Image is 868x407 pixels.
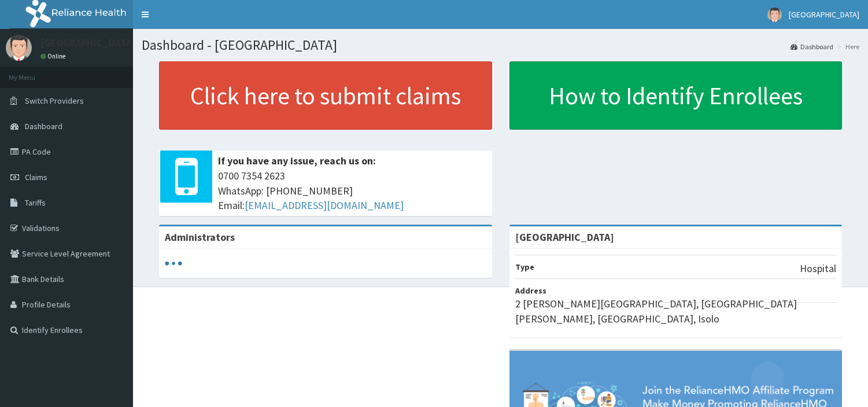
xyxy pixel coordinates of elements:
img: User Image [6,35,32,61]
b: If you have any issue, reach us on: [218,154,376,167]
p: Hospital [800,261,836,276]
li: Here [834,42,859,52]
a: [EMAIL_ADDRESS][DOMAIN_NAME] [245,199,404,212]
p: 2 [PERSON_NAME][GEOGRAPHIC_DATA], [GEOGRAPHIC_DATA][PERSON_NAME], [GEOGRAPHIC_DATA], Isolo [515,296,837,326]
b: Type [515,262,534,272]
strong: [GEOGRAPHIC_DATA] [515,230,614,244]
p: [GEOGRAPHIC_DATA] [40,38,136,48]
a: Click here to submit claims [159,61,492,130]
h1: Dashboard - [GEOGRAPHIC_DATA] [142,38,859,53]
span: Tariffs [25,197,46,208]
svg: audio-loading [165,255,182,272]
span: [GEOGRAPHIC_DATA] [789,9,859,20]
a: How to Identify Enrollees [509,61,843,130]
span: Claims [25,172,47,182]
span: Dashboard [25,121,62,131]
a: Online [40,52,68,60]
span: Switch Providers [25,96,84,106]
span: 0700 7354 2623 WhatsApp: [PHONE_NUMBER] Email: [218,168,486,213]
img: User Image [767,8,782,22]
b: Address [515,285,546,296]
b: Administrators [165,230,235,244]
a: Dashboard [791,42,833,52]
